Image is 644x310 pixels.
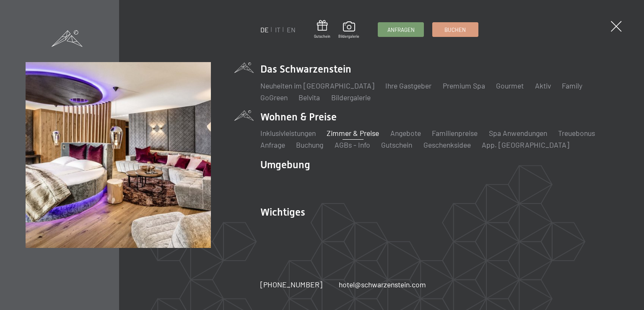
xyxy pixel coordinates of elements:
span: Gutschein [314,34,330,39]
a: Inklusivleistungen [260,128,316,138]
a: Gutschein [381,140,412,149]
span: Buchen [444,26,466,34]
span: Bildergalerie [338,34,359,39]
a: Zimmer & Preise [327,128,379,138]
a: App. [GEOGRAPHIC_DATA] [482,140,569,149]
a: IT [275,26,280,34]
a: Buchung [296,140,323,149]
a: Gourmet [496,81,524,90]
a: AGBs - Info [335,140,370,149]
span: [PHONE_NUMBER] [260,280,322,289]
a: Geschenksidee [423,140,471,149]
a: Buchen [433,23,478,36]
a: Bildergalerie [331,93,371,102]
a: Neuheiten im [GEOGRAPHIC_DATA] [260,81,374,90]
a: Anfragen [378,23,423,36]
a: Treuebonus [558,128,595,138]
a: Aktiv [535,81,551,90]
a: Premium Spa [443,81,485,90]
a: [PHONE_NUMBER] [260,279,322,290]
a: Bildergalerie [338,21,359,39]
a: Family [562,81,582,90]
a: Belvita [299,93,320,102]
a: Gutschein [314,20,330,39]
a: Anfrage [260,140,285,149]
a: Angebote [390,128,421,138]
a: EN [287,26,296,34]
a: hotel@schwarzenstein.com [339,279,426,290]
a: Familienpreise [432,128,478,138]
a: Spa Anwendungen [489,128,547,138]
a: Ihre Gastgeber [385,81,431,90]
a: GoGreen [260,93,288,102]
span: Anfragen [387,26,415,34]
a: DE [260,26,269,34]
